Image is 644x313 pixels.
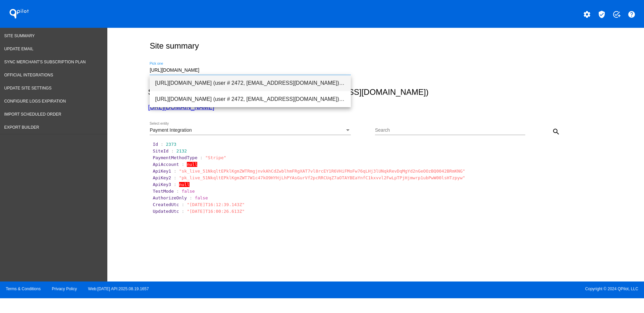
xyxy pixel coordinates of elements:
[6,287,41,291] a: Terms & Conditions
[187,209,245,214] span: "[DATE]T16:00:26.613Z"
[153,175,171,180] span: ApiKey2
[182,189,195,194] span: false
[174,169,176,174] span: :
[179,175,465,180] span: "pk_live_51NkqltEPklKgmZWT7W1c47kO9HYHjLhPYAsGurVf2pcRRCUqZ7aOTAYBEaYnfC1kxvvl2FwLpTPjHjmwrp1ubPw...
[190,195,192,200] span: :
[583,10,591,18] mat-icon: settings
[187,162,197,167] span: null
[4,47,34,51] span: Update Email
[153,209,179,214] span: UpdatedUtc
[4,60,86,64] span: Sync Merchant's Subscription Plan
[176,189,179,194] span: :
[161,142,163,147] span: :
[176,148,187,153] span: 2132
[155,91,345,107] span: [URL][DOMAIN_NAME] (user # 2472, [EMAIL_ADDRESS][DOMAIN_NAME]) - Production
[4,73,53,77] span: Official Integrations
[200,155,203,160] span: :
[150,68,351,73] input: Number
[552,128,560,136] mat-icon: search
[88,287,149,291] a: Web:[DATE] API:2025.08.19.1657
[182,162,184,167] span: :
[179,182,190,187] span: null
[153,148,168,153] span: SiteId
[179,169,465,174] span: "sk_live_51NkqltEPklKgmZWTRmgjnvkAhCdZwblhmFRgXAT7vl8rcEY1R6VHiFMoFw76qLHj3lUNqkRevDqMgYd2nGeOOzB...
[153,189,174,194] span: TestMode
[174,182,176,187] span: :
[4,34,35,38] span: Site Summary
[153,202,179,207] span: CreatedUtc
[150,127,192,133] span: Payment Integration
[182,209,184,214] span: :
[174,175,176,180] span: :
[4,99,66,104] span: Configure logs expiration
[628,10,636,18] mat-icon: help
[155,75,345,91] span: [URL][DOMAIN_NAME] (user # 2472, [EMAIL_ADDRESS][DOMAIN_NAME]) - Production
[612,10,621,18] mat-icon: add_task
[150,41,199,51] h2: Site summary
[328,287,638,291] span: Copyright © 2024 QPilot, LLC
[153,155,197,160] span: PaymentMethodType
[4,86,52,90] span: Update Site Settings
[166,142,176,147] span: 2373
[182,202,184,207] span: :
[52,287,77,291] a: Privacy Policy
[6,7,33,20] h1: QPilot
[153,142,158,147] span: Id
[153,182,171,187] span: ApiKey3
[4,112,61,117] span: Import Scheduled Order
[171,148,174,153] span: :
[148,87,600,97] h2: Site: Air Filter Superstore (user # 2472, [EMAIL_ADDRESS][DOMAIN_NAME])
[148,104,214,111] a: [URL][DOMAIN_NAME]
[598,10,606,18] mat-icon: verified_user
[375,128,525,133] input: Search
[153,169,171,174] span: ApiKey1
[4,125,39,130] span: Export Builder
[153,195,187,200] span: AuthorizeOnly
[150,128,351,133] mat-select: Select entity
[153,162,179,167] span: ApiAccount
[205,155,226,160] span: "Stripe"
[195,195,208,200] span: false
[187,202,245,207] span: "[DATE]T16:12:39.143Z"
